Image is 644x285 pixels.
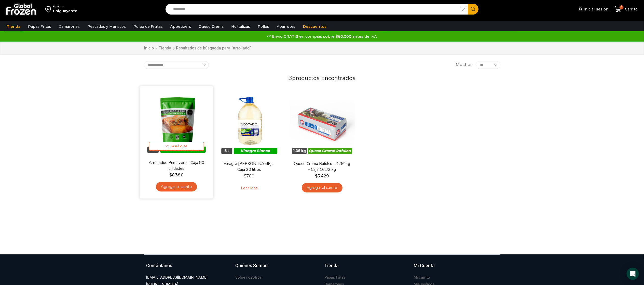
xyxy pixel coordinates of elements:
a: Mi Cuenta [414,262,498,274]
div: Enviar a [53,5,77,8]
h3: [EMAIL_ADDRESS][DOMAIN_NAME] [146,275,208,280]
nav: Breadcrumb [144,45,251,51]
a: Pescados y Mariscos [85,22,128,31]
p: Agotado [237,120,261,128]
a: Appetizers [168,22,194,31]
a: Inicio [144,45,154,51]
a: Vinagre [PERSON_NAME] – Caja 20 litros [220,161,278,173]
span: 0 [620,5,624,9]
span: Iniciar sesión [582,7,608,12]
a: Tienda [4,22,23,31]
span: 3 [289,74,292,82]
span: $ [315,174,318,178]
span: $ [244,174,246,178]
a: Camarones [56,22,82,31]
h3: Papas Fritas [325,275,346,280]
h3: Sobre nosotros [236,275,262,280]
a: Contáctanos [146,262,230,274]
a: Sobre nosotros [236,274,262,281]
bdi: 5.429 [315,174,329,178]
h3: Mi carrito [414,275,430,280]
button: Search button [468,4,478,15]
h3: Mi Cuenta [414,262,435,269]
h3: Quiénes Somos [236,262,268,269]
h1: Resultados de búsqueda para “arrollado” [176,46,251,50]
a: Papas Fritas [325,274,346,281]
a: Agregar al carrito: “Queso Crema Rafulco - 1,36 kg - Caja 16,32 kg” [302,183,342,192]
a: Queso Crema [196,22,226,31]
a: 0 Carrito [613,3,639,15]
a: [EMAIL_ADDRESS][DOMAIN_NAME] [146,274,208,281]
a: Descuentos [300,22,329,31]
div: Open Intercom Messenger [627,268,639,280]
span: Vista Rápida [149,142,204,151]
a: Tienda [159,45,172,51]
a: Leé más sobre “Vinagre Blanco Traverso - Caja 20 litros” [233,183,265,194]
a: Abarrotes [274,22,298,31]
a: Queso Crema Rafulco – 1,36 kg – Caja 16,32 kg [293,161,351,173]
bdi: 6.380 [169,173,183,177]
a: Agregar al carrito: “Arrollados Primavera - Caja 80 unidades” [156,182,197,191]
div: Chiguayante [53,8,77,14]
a: Iniciar sesión [577,4,608,14]
bdi: 700 [244,174,255,178]
a: Papas Fritas [25,22,54,31]
a: Tienda [325,262,409,274]
span: productos encontrados [292,74,355,82]
a: Pollos [255,22,272,31]
img: address-field-icon.svg [45,5,53,14]
a: Mi carrito [414,274,430,281]
a: Pulpa de Frutas [131,22,165,31]
a: Arrollados Primavera – Caja 80 unidades [147,160,206,172]
span: Carrito [624,7,638,12]
span: $ [169,173,172,177]
select: Pedido de la tienda [144,61,209,69]
span: Mostrar [456,62,472,68]
h3: Contáctanos [146,262,172,269]
a: Hortalizas [229,22,253,31]
a: Quiénes Somos [236,262,320,274]
h3: Tienda [325,262,339,269]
